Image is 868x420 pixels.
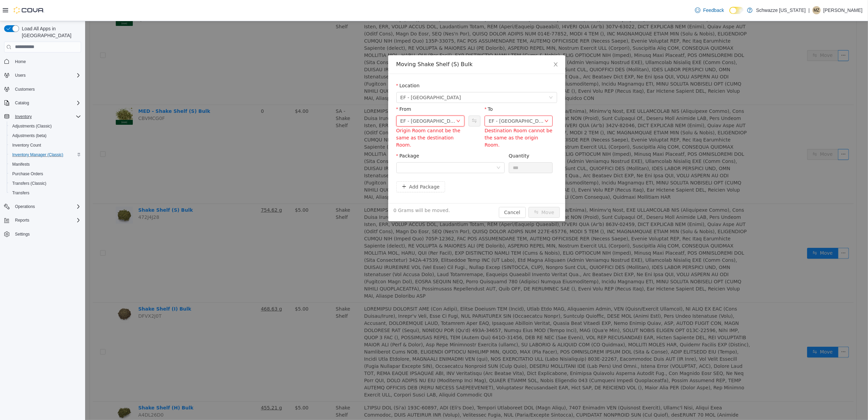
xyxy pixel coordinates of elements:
p: [PERSON_NAME] [823,6,863,14]
button: Users [1,71,84,80]
span: Manifests [10,160,81,168]
div: Mengistu Zebulun [812,6,821,14]
span: Settings [12,230,81,238]
a: Settings [12,230,32,238]
i: icon: close [468,41,473,46]
div: Destination Room cannot be the same as the origin Room. [399,106,468,127]
a: Home [12,58,29,66]
a: Purchase Orders [10,170,46,178]
button: icon: swapMove [443,186,475,197]
div: Origin Room cannot be the same as the destination Room. [311,106,379,127]
span: Reports [12,216,81,224]
span: Operations [12,202,81,211]
span: Adjustments (beta) [10,132,81,140]
span: Adjustments (Classic) [12,123,52,129]
span: Inventory [15,114,32,119]
button: Transfers [7,188,84,198]
span: Inventory Manager (Classic) [10,151,81,159]
span: Adjustments (beta) [12,133,47,138]
a: Inventory Manager (Classic) [10,151,66,159]
nav: Complex example [4,54,81,257]
span: MZ [814,6,819,14]
button: Manifests [7,160,84,169]
a: Feedback [692,3,727,17]
span: Users [15,73,26,78]
button: Adjustments (beta) [7,131,84,140]
button: icon: plusAdd Package [311,160,360,171]
span: Inventory [12,112,81,121]
span: Transfers (Classic) [10,179,81,187]
span: 0 Grams will be moved. [309,186,365,193]
a: Inventory Count [10,141,44,149]
span: Purchase Orders [10,170,81,178]
span: Feedback [703,7,724,14]
img: Cova [14,7,44,14]
span: Home [12,57,81,66]
i: icon: down [459,98,463,103]
button: Inventory Count [7,140,84,150]
button: Reports [12,216,32,224]
i: icon: down [411,145,415,149]
button: Swap [383,94,395,105]
a: Manifests [10,160,32,168]
button: Inventory [12,112,34,121]
a: Transfers [10,189,32,197]
button: Home [1,57,84,66]
p: | [808,6,810,14]
span: Operations [15,204,35,209]
span: Inventory Count [12,142,41,148]
span: Transfers (Classic) [12,181,46,186]
i: icon: down [371,98,375,103]
button: Adjustments (Classic) [7,121,84,131]
span: Catalog [12,99,81,107]
button: Inventory Manager (Classic) [7,150,84,160]
label: From [311,85,326,91]
button: Inventory [1,112,84,121]
span: Home [15,59,26,64]
span: EF - South Boulder [315,71,376,81]
button: Users [12,71,28,79]
button: Catalog [1,98,84,108]
span: Customers [15,87,35,92]
button: Close [461,34,480,53]
span: Manifests [12,162,30,167]
span: Purchase Orders [12,171,43,177]
a: Adjustments (beta) [10,132,49,140]
label: Location [311,62,335,67]
button: Operations [1,202,84,211]
span: Catalog [15,100,29,106]
button: Cancel [414,186,441,197]
span: Settings [15,231,30,237]
a: Adjustments (Classic) [10,122,54,130]
label: To [399,85,408,91]
div: EF - South Boulder - FoH [404,95,459,105]
input: Dark Mode [729,7,744,14]
div: EF - South Boulder - FoH [315,95,371,105]
label: Quantity [424,132,444,137]
p: Schwazze [US_STATE] [756,6,806,14]
span: Users [12,71,81,79]
span: Reports [15,217,29,223]
button: Transfers (Classic) [7,179,84,188]
input: Quantity [424,141,468,152]
button: Catalog [12,99,32,107]
a: Transfers (Classic) [10,179,49,187]
button: Operations [12,202,38,211]
span: Load All Apps in [GEOGRAPHIC_DATA] [19,25,81,39]
button: Settings [1,229,84,239]
button: Reports [1,215,84,225]
span: Customers [12,85,81,93]
button: Customers [1,84,84,94]
span: Transfers [10,189,81,197]
span: Adjustments (Classic) [10,122,81,130]
span: Inventory Manager (Classic) [12,152,63,157]
label: Package [311,132,334,137]
span: Transfers [12,190,29,196]
button: Purchase Orders [7,169,84,179]
div: Moving Shake Shelf (S) Bulk [311,40,472,47]
a: Customers [12,85,37,93]
i: icon: down [464,74,468,79]
span: Inventory Count [10,141,81,149]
